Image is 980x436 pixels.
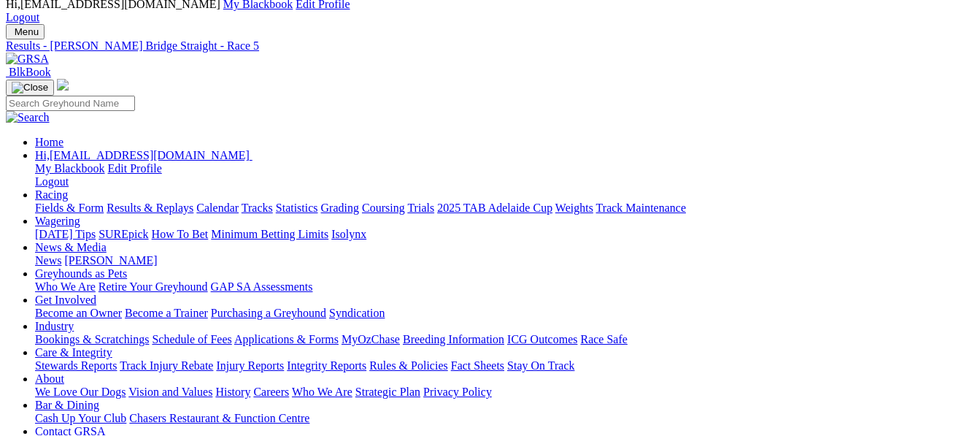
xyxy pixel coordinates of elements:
[35,359,117,372] a: Stewards Reports
[6,24,45,39] button: Toggle navigation
[35,162,105,175] a: My Blackbook
[451,359,504,372] a: Fact Sheets
[35,372,64,385] a: About
[35,346,112,359] a: Care & Integrity
[120,359,213,372] a: Track Injury Rebate
[57,79,69,91] img: logo-grsa-white.png
[35,386,126,398] a: We Love Our Dogs
[125,307,208,319] a: Become a Trainer
[253,386,289,398] a: Careers
[35,359,974,372] div: Care & Integrity
[292,386,352,398] a: Who We Are
[15,26,39,37] span: Menu
[6,11,39,23] a: Logout
[215,386,250,398] a: History
[342,333,400,345] a: MyOzChase
[35,162,974,188] div: Hi,[EMAIL_ADDRESS][DOMAIN_NAME]
[35,412,974,425] div: Bar & Dining
[152,333,231,345] a: Schedule of Fees
[129,412,309,424] a: Chasers Restaurant & Function Centre
[35,280,96,293] a: Who We Are
[242,202,273,214] a: Tracks
[128,386,212,398] a: Vision and Values
[108,162,162,175] a: Edit Profile
[369,359,448,372] a: Rules & Policies
[331,228,366,240] a: Isolynx
[107,202,193,214] a: Results & Replays
[35,320,74,332] a: Industry
[35,267,127,280] a: Greyhounds as Pets
[437,202,552,214] a: 2025 TAB Adelaide Cup
[35,412,126,424] a: Cash Up Your Club
[507,359,574,372] a: Stay On Track
[196,202,239,214] a: Calendar
[35,399,99,411] a: Bar & Dining
[64,254,157,267] a: [PERSON_NAME]
[35,241,107,253] a: News & Media
[152,228,209,240] a: How To Bet
[423,386,492,398] a: Privacy Policy
[35,215,80,227] a: Wagering
[407,202,434,214] a: Trials
[355,386,420,398] a: Strategic Plan
[6,66,51,78] a: BlkBook
[12,82,48,93] img: Close
[6,80,54,96] button: Toggle navigation
[234,333,339,345] a: Applications & Forms
[6,111,50,124] img: Search
[99,228,148,240] a: SUREpick
[287,359,366,372] a: Integrity Reports
[211,280,313,293] a: GAP SA Assessments
[6,53,49,66] img: GRSA
[35,228,974,241] div: Wagering
[362,202,405,214] a: Coursing
[216,359,284,372] a: Injury Reports
[35,254,974,267] div: News & Media
[35,149,250,161] span: Hi, [EMAIL_ADDRESS][DOMAIN_NAME]
[35,280,974,294] div: Greyhounds as Pets
[211,228,328,240] a: Minimum Betting Limits
[35,294,96,306] a: Get Involved
[35,254,61,267] a: News
[99,280,208,293] a: Retire Your Greyhound
[35,149,252,161] a: Hi,[EMAIL_ADDRESS][DOMAIN_NAME]
[35,202,974,215] div: Racing
[35,386,974,399] div: About
[403,333,504,345] a: Breeding Information
[555,202,593,214] a: Weights
[35,136,63,148] a: Home
[321,202,359,214] a: Grading
[35,175,69,188] a: Logout
[596,202,686,214] a: Track Maintenance
[35,188,68,201] a: Racing
[6,39,974,53] a: Results - [PERSON_NAME] Bridge Straight - Race 5
[35,307,122,319] a: Become an Owner
[211,307,326,319] a: Purchasing a Greyhound
[35,307,974,320] div: Get Involved
[35,333,149,345] a: Bookings & Scratchings
[507,333,577,345] a: ICG Outcomes
[329,307,385,319] a: Syndication
[35,333,974,346] div: Industry
[35,228,96,240] a: [DATE] Tips
[35,202,104,214] a: Fields & Form
[9,66,51,78] span: BlkBook
[580,333,627,345] a: Race Safe
[6,96,135,111] input: Search
[276,202,318,214] a: Statistics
